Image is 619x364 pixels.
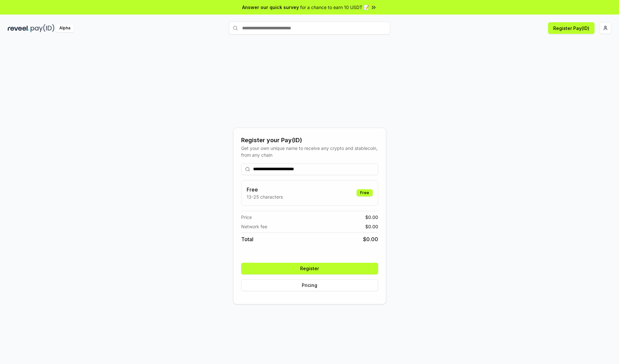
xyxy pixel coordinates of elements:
[241,280,378,291] button: Pricing
[241,145,378,158] div: Get your own unique name to receive any crypto and stablecoin, from any chain
[300,4,369,11] span: for a chance to earn 10 USDT 📝
[241,263,378,274] button: Register
[241,235,253,243] span: Total
[365,214,378,221] span: $ 0.00
[247,186,283,193] h3: Free
[241,214,252,221] span: Price
[56,24,74,32] div: Alpha
[241,136,378,145] div: Register your Pay(ID)
[242,4,299,11] span: Answer our quick survey
[241,223,267,230] span: Network fee
[548,22,594,34] button: Register Pay(ID)
[31,24,54,32] img: pay_id
[247,193,283,200] p: 13-25 characters
[363,235,378,243] span: $ 0.00
[8,24,29,32] img: reveel_dark
[357,189,373,196] div: Free
[365,223,378,230] span: $ 0.00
